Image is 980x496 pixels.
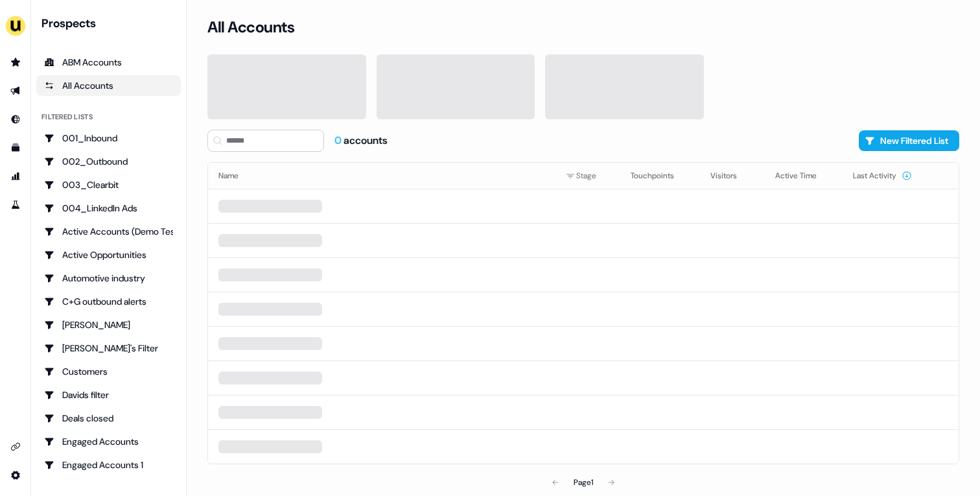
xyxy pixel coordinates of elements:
div: Stage [566,169,610,182]
div: Engaged Accounts [44,435,173,448]
a: Go to Inbound [5,109,26,130]
a: Go to templates [5,137,26,158]
a: ABM Accounts [36,52,181,73]
div: accounts [334,134,388,148]
div: Active Accounts (Demo Test) [44,225,173,238]
th: Name [208,163,555,189]
a: Go to integrations [5,465,26,486]
a: Go to Customers [36,361,181,382]
div: 001_Inbound [44,132,173,145]
span: 0 [334,134,344,147]
div: Prospects [41,16,181,31]
div: [PERSON_NAME]'s Filter [44,342,173,355]
button: Touchpoints [631,164,690,187]
a: Go to Engaged Accounts [36,431,181,452]
div: Engaged Accounts 1 [44,458,173,471]
button: Visitors [710,164,752,187]
div: Page 1 [574,476,593,489]
a: Go to outbound experience [5,80,26,101]
a: Go to C+G outbound alerts [36,291,181,312]
div: Automotive industry [44,272,173,285]
button: New Filtered List [859,130,959,151]
a: Go to Charlotte Stone [36,314,181,335]
a: Go to 001_Inbound [36,128,181,148]
a: Go to Davids filter [36,384,181,405]
h3: All Accounts [207,18,294,37]
div: 004_LinkedIn Ads [44,202,173,215]
a: Go to Active Accounts (Demo Test) [36,221,181,242]
button: Active Time [775,164,832,187]
button: Last Activity [853,164,912,187]
div: Customers [44,365,173,378]
a: Go to 002_Outbound [36,151,181,172]
a: Go to integrations [5,436,26,457]
div: 002_Outbound [44,155,173,168]
a: Go to 004_LinkedIn Ads [36,198,181,218]
a: All accounts [36,75,181,96]
a: Go to Automotive industry [36,268,181,289]
div: All Accounts [44,79,173,92]
div: [PERSON_NAME] [44,318,173,331]
a: Go to Charlotte's Filter [36,338,181,359]
div: Active Opportunities [44,248,173,261]
a: Go to attribution [5,166,26,187]
a: Go to Active Opportunities [36,244,181,265]
a: Go to Deals closed [36,408,181,429]
a: Go to prospects [5,52,26,73]
div: Davids filter [44,388,173,401]
a: Go to Engaged Accounts 1 [36,455,181,475]
div: 003_Clearbit [44,178,173,191]
div: C+G outbound alerts [44,295,173,308]
div: Deals closed [44,412,173,425]
div: ABM Accounts [44,56,173,69]
a: Go to 003_Clearbit [36,174,181,195]
div: Filtered lists [41,112,93,123]
a: Go to experiments [5,195,26,215]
